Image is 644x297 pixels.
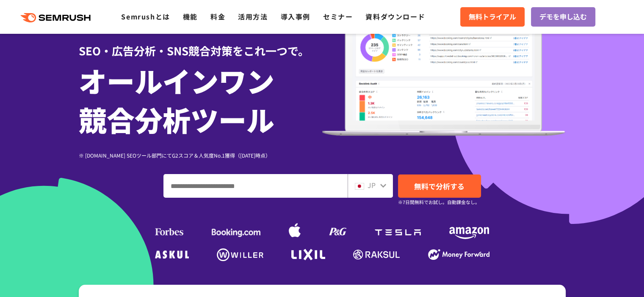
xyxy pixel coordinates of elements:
[323,11,353,22] a: セミナー
[210,11,225,22] a: 料金
[121,11,170,22] a: Semrushとは
[79,151,322,159] div: ※ [DOMAIN_NAME] SEOツール部門にてG2スコア＆人気度No.1獲得（[DATE]時点）
[368,180,376,190] span: JP
[460,7,525,27] a: 無料トライアル
[79,61,322,139] h1: オールインワン 競合分析ツール
[469,11,516,22] span: 無料トライアル
[281,11,310,22] a: 導入事例
[531,7,595,27] a: デモを申し込む
[365,11,425,22] a: 資料ダウンロード
[414,181,464,191] span: 無料で分析する
[79,30,322,59] div: SEO・広告分析・SNS競合対策をこれ一つで。
[183,11,198,22] a: 機能
[238,11,268,22] a: 活用方法
[539,11,587,22] span: デモを申し込む
[398,174,481,198] a: 無料で分析する
[398,198,480,206] small: ※7日間無料でお試し。自動課金なし。
[164,174,347,197] input: ドメイン、キーワードまたはURLを入力してください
